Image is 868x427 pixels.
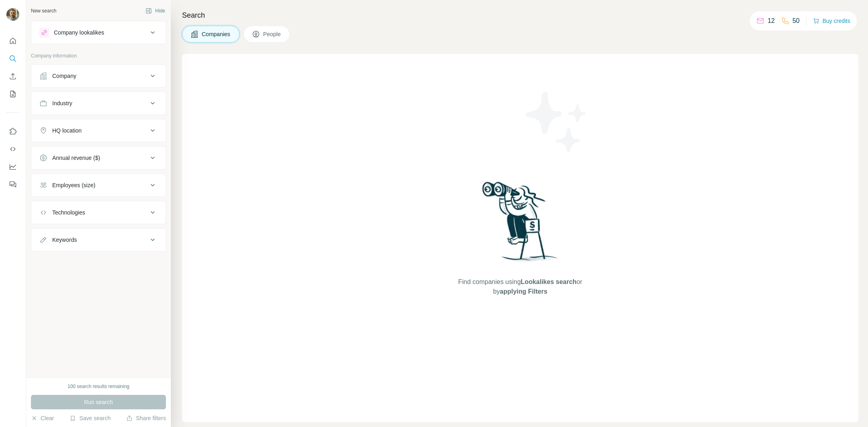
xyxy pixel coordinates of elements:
div: Employees (size) [52,181,95,189]
button: Quick start [6,34,19,48]
div: New search [31,7,56,14]
p: 50 [792,16,800,26]
button: Annual revenue ($) [31,148,166,168]
button: Company [31,66,166,86]
button: Enrich CSV [6,69,19,84]
button: Keywords [31,230,166,249]
button: Feedback [6,177,19,192]
button: Dashboard [6,159,19,174]
button: Company lookalikes [31,23,166,42]
button: Employees (size) [31,176,166,195]
span: People [263,30,282,38]
img: Surfe Illustration - Stars [520,86,593,158]
div: Industry [52,99,72,107]
button: Use Surfe API [6,142,19,156]
div: Technologies [52,208,85,217]
span: Lookalikes search [521,278,577,285]
div: Keywords [52,236,77,244]
button: Hide [140,5,171,17]
span: Find companies using or by [456,277,584,296]
button: Use Surfe on LinkedIn [6,124,19,139]
button: Buy credits [813,15,850,27]
div: HQ location [52,127,82,135]
button: Save search [70,414,111,422]
span: applying Filters [500,288,547,295]
button: Share filters [126,414,166,422]
img: Avatar [6,8,19,21]
div: 100 search results remaining [68,383,129,390]
button: Industry [31,94,166,113]
button: Technologies [31,203,166,222]
div: Company lookalikes [54,29,104,37]
p: 12 [768,16,775,26]
p: Company information [31,52,166,59]
button: My lists [6,87,19,101]
div: Annual revenue ($) [52,154,100,162]
span: Companies [202,30,231,38]
button: HQ location [31,121,166,140]
img: Surfe Illustration - Woman searching with binoculars [479,180,562,269]
button: Clear [31,414,54,422]
h4: Search [182,10,858,21]
div: Company [52,72,76,80]
button: Search [6,51,19,66]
